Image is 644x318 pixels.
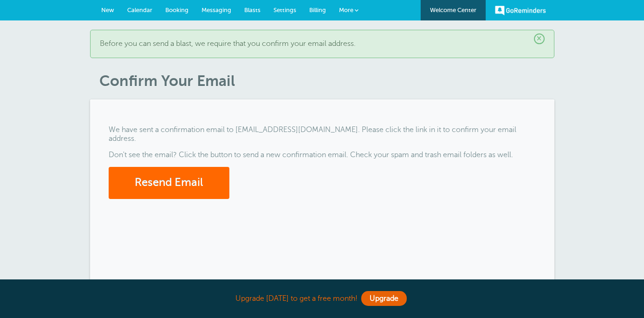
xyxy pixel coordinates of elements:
button: Resend Email [109,167,229,199]
p: Don't see the email? Click the button to send a new confirmation email. Check your spam and trash... [109,151,536,159]
span: Booking [165,7,189,13]
span: Messaging [202,7,231,13]
div: Upgrade [DATE] to get a free month! [90,289,554,309]
h1: Confirm Your Email [99,72,554,90]
span: Calendar [127,7,152,13]
span: Settings [273,7,296,13]
span: Billing [309,7,326,13]
span: New [101,7,114,13]
span: Blasts [244,7,260,13]
p: We have sent a confirmation email to [EMAIL_ADDRESS][DOMAIN_NAME]. Please click the link in it to... [109,126,536,143]
span: More [339,7,353,13]
a: Upgrade [361,291,407,306]
p: Before you can send a blast, we require that you confirm your email address. [100,40,545,48]
span: × [534,33,545,44]
iframe: Resource center [607,281,635,309]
